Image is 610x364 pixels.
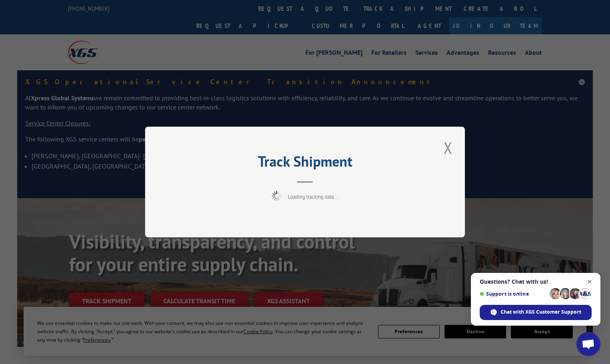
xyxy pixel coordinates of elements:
h2: Track Shipment [185,156,425,171]
span: Loading tracking data... [288,193,338,200]
span: Support is online [480,291,547,297]
span: Chat with XGS Customer Support [500,308,581,316]
button: Close modal [441,137,455,159]
span: Questions? Chat with us! [480,278,592,285]
img: xgs-loading [272,191,282,201]
a: Open chat [576,332,600,356]
span: Chat with XGS Customer Support [480,305,592,320]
